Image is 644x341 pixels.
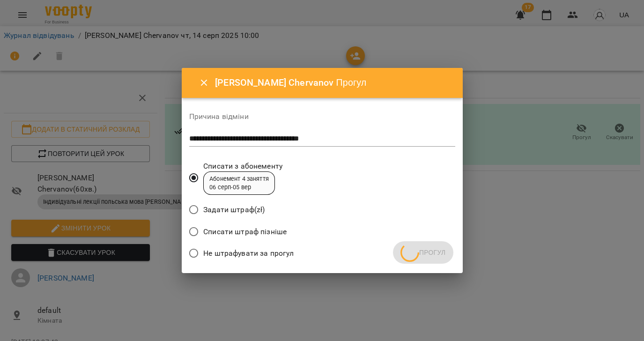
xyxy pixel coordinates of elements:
div: Абонемент 4 заняття 06 серп - 05 вер [209,175,269,192]
h6: [PERSON_NAME] Chervanov Прогул [215,75,451,90]
button: Close [193,72,215,94]
span: Задати штраф(zł) [203,204,265,215]
span: Списати штраф пізніше [203,226,287,237]
span: Не штрафувати за прогул [203,248,294,259]
label: Причина відміни [189,113,455,120]
span: Списати з абонементу [203,161,282,172]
